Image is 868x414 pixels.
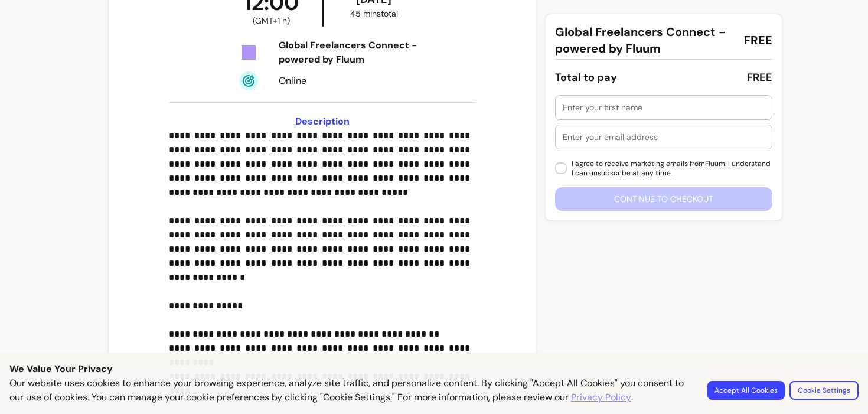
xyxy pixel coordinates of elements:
[744,32,772,48] span: FREE
[555,69,617,86] div: Total to pay
[555,24,735,57] span: Global Freelancers Connect - powered by Fluum
[239,43,258,62] img: Tickets Icon
[279,74,422,88] div: Online
[789,381,859,400] button: Cookie Settings
[563,102,765,113] input: Enter your first name
[169,115,475,129] h3: Description
[571,390,631,405] a: Privacy Policy
[326,8,422,19] div: 45 mins total
[9,376,693,405] p: Our website uses cookies to enhance your browsing experience, analyze site traffic, and personali...
[747,69,772,86] div: FREE
[707,381,785,400] button: Accept All Cookies
[563,131,765,143] input: Enter your email address
[9,362,859,376] p: We Value Your Privacy
[279,38,422,67] div: Global Freelancers Connect - powered by Fluum
[253,15,290,27] span: ( GMT+1 h )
